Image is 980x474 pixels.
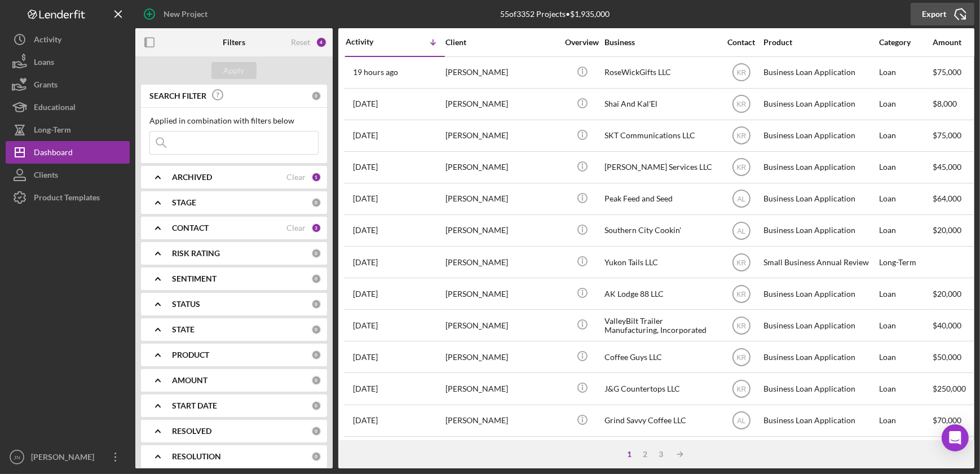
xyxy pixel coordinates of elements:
div: Activity [34,28,61,54]
div: Product Templates [34,186,100,212]
button: Export [911,3,974,25]
time: 2025-08-14 14:33 [353,416,378,425]
b: STAGE [172,198,196,207]
button: Long-Term [6,118,130,141]
b: PRODUCT [172,350,209,359]
div: [PERSON_NAME] [445,184,558,214]
div: [PERSON_NAME] [445,121,558,151]
text: KR [736,69,746,77]
text: JN [14,454,20,460]
button: New Project [135,3,219,25]
div: Business Loan Application [763,121,876,151]
div: [PERSON_NAME] [28,446,101,471]
b: CONTACT [172,223,209,232]
div: [PERSON_NAME] [445,152,558,182]
text: KR [736,132,746,140]
div: 0 [311,401,321,411]
div: [PERSON_NAME] Services LLC [604,152,717,182]
text: KR [736,164,746,172]
div: Business Loan Application [763,374,876,403]
div: Long-Term [879,247,932,277]
div: $75,000 [933,58,975,87]
div: Business Loan Application [763,310,876,340]
div: [PERSON_NAME] [445,279,558,309]
div: Contact [720,38,762,47]
a: Educational [6,96,130,118]
div: 0 [311,324,321,335]
b: SENTIMENT [172,274,217,283]
div: [PERSON_NAME] [445,247,558,277]
div: Business Loan Application [763,58,876,87]
div: New Project [164,3,208,25]
button: Loans [6,51,130,73]
div: Loan [879,184,932,214]
button: Clients [6,164,130,186]
b: SEARCH FILTER [149,91,206,100]
time: 2025-08-15 23:43 [353,321,378,330]
time: 2025-08-19 23:00 [353,226,378,235]
b: RISK RATING [172,249,220,258]
time: 2025-08-22 00:22 [353,131,378,140]
div: Loan [879,342,932,372]
text: AL [737,417,745,425]
div: [PERSON_NAME] [445,342,558,372]
div: Activity [346,37,395,46]
div: 3 [311,223,321,233]
div: Clear [286,223,306,232]
div: [PERSON_NAME] [445,216,558,245]
b: RESOLVED [172,427,211,436]
div: [PERSON_NAME] [445,406,558,436]
text: KR [736,290,746,298]
div: Small Business Annual Review [763,247,876,277]
div: Category [879,38,932,47]
b: RESOLUTION [172,452,221,461]
div: 0 [311,197,321,208]
div: Product [763,38,876,47]
time: 2025-08-18 19:05 [353,258,378,267]
div: Loan [879,121,932,151]
div: Business [604,38,717,47]
div: Business Loan Application [763,152,876,182]
text: KR [736,353,746,361]
div: Loan [879,89,932,119]
time: 2025-08-21 16:07 [353,194,378,203]
div: 0 [311,375,321,385]
div: 0 [311,451,321,462]
div: Export [922,3,946,25]
div: 0 [311,91,321,101]
div: $8,000 [933,89,975,119]
button: JN[PERSON_NAME] [6,446,130,468]
div: 1 [621,450,637,459]
div: Loan [879,152,932,182]
div: Loan [879,406,932,436]
div: Reset [291,38,310,47]
div: Loans [34,51,54,76]
div: $45,000 [933,152,975,182]
div: 0 [311,248,321,258]
div: Grants [34,73,58,99]
b: STATE [172,325,195,334]
div: $75,000 [933,121,975,151]
time: 2025-08-25 21:50 [353,68,398,77]
button: Grants [6,73,130,96]
div: 0 [311,299,321,309]
div: [PERSON_NAME] [445,58,558,87]
b: ARCHIVED [172,173,212,182]
div: 55 of 3352 Projects • $1,935,000 [500,10,610,19]
div: $250,000 [933,374,975,403]
div: Amount [933,38,975,47]
div: Grind Savvy Coffee LLC [604,406,717,436]
button: Product Templates [6,186,130,209]
div: Yukon Tails LLC [604,247,717,277]
div: Loan [879,216,932,245]
div: Business Loan Application [763,437,876,467]
button: Dashboard [6,141,130,164]
div: Long-Term [34,118,71,144]
text: KR [736,385,746,393]
div: Business Loan Application [763,89,876,119]
div: $45,000 [933,437,975,467]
